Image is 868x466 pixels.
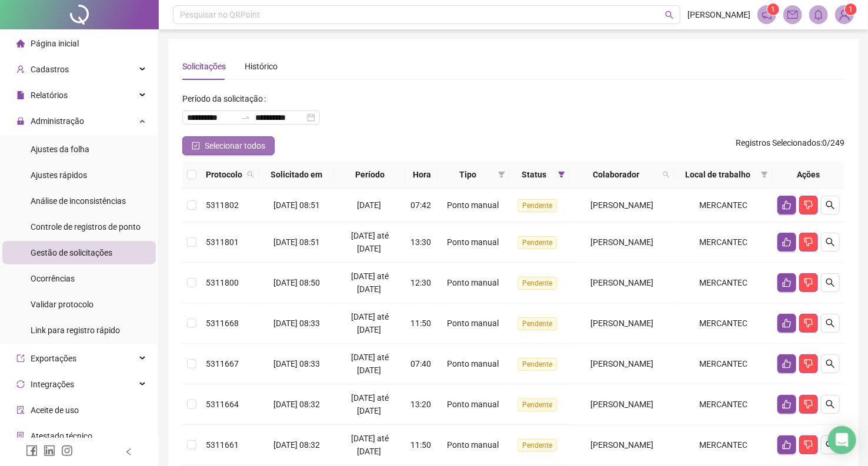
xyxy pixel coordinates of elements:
[31,116,84,126] span: Administração
[31,90,68,100] span: Relatórios
[558,171,565,178] span: filter
[31,326,120,335] span: Link para registro rápido
[762,9,772,20] span: notification
[273,359,320,368] span: [DATE] 08:33
[518,199,557,212] span: Pendente
[245,60,278,73] div: Histórico
[205,139,265,152] span: Selecionar todos
[591,440,654,450] span: [PERSON_NAME]
[410,359,431,368] span: 07:40
[804,200,813,210] span: dislike
[410,440,431,450] span: 11:50
[182,89,271,108] label: Período da solicitação
[410,278,431,287] span: 12:30
[61,445,73,457] span: instagram
[518,277,557,290] span: Pendente
[828,426,856,454] div: Open Intercom Messenger
[26,445,38,457] span: facebook
[206,200,239,210] span: 5311802
[591,319,654,328] span: [PERSON_NAME]
[736,138,820,147] span: Registros Selecionados
[849,5,853,14] span: 1
[767,4,779,15] sup: 1
[675,263,773,303] td: MERCANTEC
[16,432,25,440] span: solution
[759,166,770,183] span: filter
[782,359,792,368] span: like
[241,113,251,122] span: swap-right
[826,359,835,368] span: search
[447,400,499,409] span: Ponto manual
[16,354,25,363] span: export
[660,166,672,183] span: search
[687,8,750,21] span: [PERSON_NAME]
[782,237,792,247] span: like
[591,278,654,287] span: [PERSON_NAME]
[31,405,79,415] span: Aceite de uso
[447,278,499,287] span: Ponto manual
[245,166,256,183] span: search
[351,271,389,294] span: [DATE] até [DATE]
[16,380,25,388] span: sync
[31,39,79,48] span: Página inicial
[782,278,792,287] span: like
[31,380,74,389] span: Integrações
[410,200,431,210] span: 07:42
[351,231,389,253] span: [DATE] até [DATE]
[16,117,25,125] span: lock
[804,400,813,409] span: dislike
[334,161,405,189] th: Período
[826,278,835,287] span: search
[496,166,508,183] span: filter
[518,317,557,330] span: Pendente
[351,434,389,456] span: [DATE] até [DATE]
[591,359,654,368] span: [PERSON_NAME]
[31,65,69,74] span: Cadastros
[182,60,226,73] div: Solicitações
[410,237,431,247] span: 13:30
[782,200,792,210] span: like
[575,168,658,181] span: Colaborador
[351,393,389,415] span: [DATE] até [DATE]
[241,113,251,122] span: to
[259,161,334,189] th: Solicitado em
[675,344,773,384] td: MERCANTEC
[447,440,499,450] span: Ponto manual
[777,168,840,181] div: Ações
[16,406,25,414] span: audit
[125,448,133,456] span: left
[247,171,254,178] span: search
[410,319,431,328] span: 11:50
[826,200,835,210] span: search
[679,168,756,181] span: Local de trabalho
[663,171,670,178] span: search
[804,237,813,247] span: dislike
[772,5,776,14] span: 1
[826,440,835,450] span: search
[675,222,773,263] td: MERCANTEC
[31,300,94,309] span: Validar protocolo
[556,166,567,183] span: filter
[206,359,239,368] span: 5311667
[447,237,499,247] span: Ponto manual
[782,440,792,450] span: like
[447,200,499,210] span: Ponto manual
[273,319,320,328] span: [DATE] 08:33
[826,319,835,328] span: search
[804,359,813,368] span: dislike
[206,237,239,247] span: 5311801
[447,359,499,368] span: Ponto manual
[273,440,320,450] span: [DATE] 08:32
[813,9,824,20] span: bell
[31,274,75,283] span: Ocorrências
[518,236,557,249] span: Pendente
[16,91,25,99] span: file
[406,161,438,189] th: Hora
[410,400,431,409] span: 13:20
[591,237,654,247] span: [PERSON_NAME]
[31,196,126,206] span: Análise de inconsistências
[273,400,320,409] span: [DATE] 08:32
[675,425,773,465] td: MERCANTEC
[273,200,320,210] span: [DATE] 08:51
[782,319,792,328] span: like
